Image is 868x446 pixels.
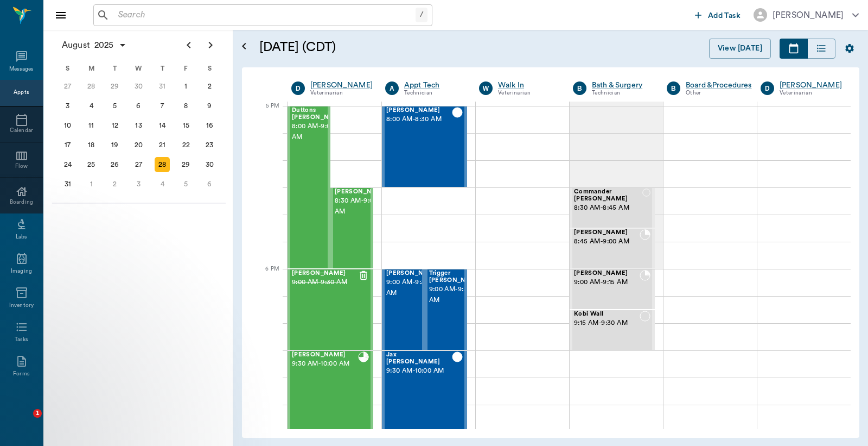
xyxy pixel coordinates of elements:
div: Veterinarian [498,89,557,98]
a: [PERSON_NAME] [780,80,842,91]
span: 9:30 AM - 10:00 AM [386,366,452,376]
div: Friday, August 1, 2025 [178,79,194,94]
button: Previous page [178,34,200,56]
span: 8:30 AM - 9:00 AM [335,196,389,217]
span: [PERSON_NAME] [335,189,389,196]
div: Thursday, August 7, 2025 [155,98,170,114]
div: T [103,60,127,77]
div: Friday, August 22, 2025 [178,137,194,153]
span: August [60,37,92,53]
span: 9:30 AM - 10:00 AM [292,359,358,369]
div: Saturday, August 16, 2025 [202,118,217,133]
div: Monday, August 4, 2025 [84,98,99,114]
div: M [80,60,104,77]
div: CHECKED_OUT, 9:30 AM - 10:00 AM [382,350,467,432]
div: NOT_CONFIRMED, 9:15 AM - 9:30 AM [570,310,655,350]
div: Tuesday, August 19, 2025 [107,137,123,153]
div: D [761,81,774,95]
div: Saturday, August 9, 2025 [202,98,217,114]
div: [PERSON_NAME] [773,9,844,22]
div: Tuesday, August 5, 2025 [107,98,123,114]
span: Trigger [PERSON_NAME] [429,270,483,284]
div: READY_TO_CHECKOUT, 9:30 AM - 10:00 AM [288,350,373,432]
span: 8:00 AM - 8:30 AM [386,114,452,125]
div: Messages [9,65,34,73]
a: Board &Procedures [686,80,752,91]
span: 2025 [92,37,116,53]
div: Sunday, August 10, 2025 [60,118,75,133]
div: S [197,60,221,77]
div: Monday, July 28, 2025 [84,79,99,94]
span: Duttons [PERSON_NAME] [292,107,346,121]
div: Labs [16,233,27,241]
div: Monday, August 18, 2025 [84,137,99,153]
div: Other [686,89,752,98]
span: 8:30 AM - 8:45 AM [574,203,642,213]
div: Tuesday, July 29, 2025 [107,79,123,94]
button: Next page [200,34,221,56]
div: W [127,60,151,77]
button: August2025 [56,34,132,56]
div: Wednesday, September 3, 2025 [131,177,146,192]
iframe: Intercom notifications message [8,341,225,417]
div: CANCELED, 9:00 AM - 9:30 AM [288,269,373,350]
button: View [DATE] [709,39,771,59]
span: 1 [33,409,42,418]
div: A [385,81,399,95]
div: B [573,81,586,95]
button: Open calendar [238,26,251,67]
div: CHECKED_OUT, 8:00 AM - 9:00 AM [288,106,330,269]
div: S [56,60,80,77]
button: [PERSON_NAME] [745,5,867,25]
div: Friday, August 15, 2025 [178,118,194,133]
div: Saturday, September 6, 2025 [202,177,217,192]
div: Wednesday, August 6, 2025 [131,98,146,114]
div: Inventory [9,301,34,310]
div: T [150,60,174,77]
div: NOT_CONFIRMED, 8:30 AM - 8:45 AM [570,187,655,228]
span: 9:15 AM - 9:30 AM [574,318,640,329]
span: Kobi Wall [574,311,640,318]
span: 9:00 AM - 9:30 AM [292,277,358,288]
span: Commander [PERSON_NAME] [574,189,642,203]
span: 8:45 AM - 9:00 AM [574,236,640,247]
div: BOOKED, 9:00 AM - 9:15 AM [570,269,655,310]
div: Sunday, August 24, 2025 [60,157,75,172]
div: Thursday, September 4, 2025 [155,177,170,192]
div: Today, Thursday, August 28, 2025 [155,157,170,172]
a: Bath & Surgery [592,80,650,91]
div: Imaging [11,267,32,275]
span: 8:00 AM - 9:00 AM [292,121,346,143]
span: [PERSON_NAME] [292,351,358,359]
a: [PERSON_NAME] [310,80,373,91]
div: Wednesday, August 13, 2025 [131,118,146,133]
div: Thursday, July 31, 2025 [155,79,170,94]
div: / [416,8,427,22]
span: 9:00 AM - 9:30 AM [386,277,441,299]
div: Tasks [15,336,28,344]
span: [PERSON_NAME] [386,107,452,114]
div: Sunday, July 27, 2025 [60,79,75,94]
div: 5 PM [251,100,279,128]
span: 9:00 AM - 9:15 AM [574,277,640,288]
div: Friday, August 29, 2025 [178,157,194,172]
div: Tuesday, August 26, 2025 [107,157,123,172]
div: Walk In [498,80,557,91]
h5: [DATE] (CDT) [259,39,518,56]
div: W [479,81,493,95]
div: Friday, August 8, 2025 [178,98,194,114]
div: CHECKED_OUT, 9:00 AM - 9:30 AM [382,269,425,350]
div: CHECKED_OUT, 9:00 AM - 9:30 AM [425,269,468,350]
div: Technician [404,89,463,98]
div: Appt Tech [404,80,463,91]
iframe: Intercom live chat [11,409,37,435]
div: Wednesday, August 27, 2025 [131,157,146,172]
div: Monday, September 1, 2025 [84,177,99,192]
span: 9:00 AM - 9:30 AM [429,284,483,306]
div: 6 PM [251,263,279,291]
div: Sunday, August 3, 2025 [60,98,75,114]
div: B [667,81,680,95]
span: [PERSON_NAME] [574,229,640,236]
